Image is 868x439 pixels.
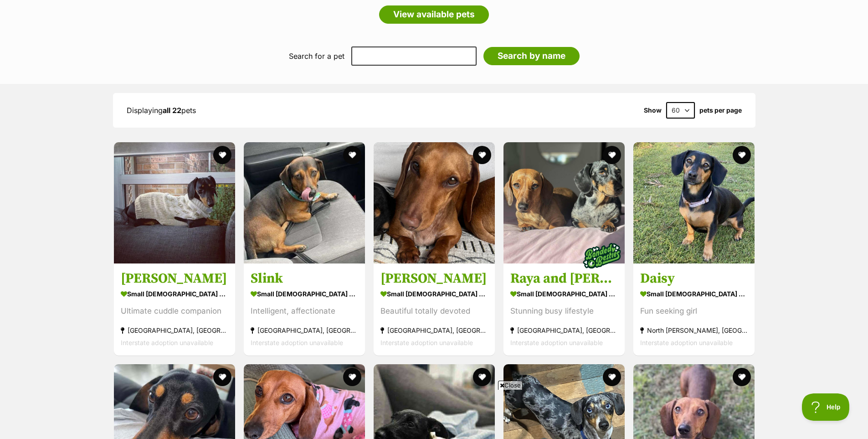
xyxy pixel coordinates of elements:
img: bonded besties [579,233,625,279]
button: favourite [603,368,621,386]
button: favourite [473,368,491,386]
h3: Slink [251,270,358,287]
button: favourite [473,146,491,164]
span: Show [644,107,662,114]
button: favourite [343,146,361,164]
a: [PERSON_NAME] small [DEMOGRAPHIC_DATA] Dog Ultimate cuddle companion [GEOGRAPHIC_DATA], [GEOGRAPH... [114,263,235,356]
button: favourite [343,368,361,386]
div: Stunning busy lifestyle [510,305,618,317]
button: favourite [733,368,751,386]
div: [GEOGRAPHIC_DATA], [GEOGRAPHIC_DATA] [121,324,228,336]
div: [GEOGRAPHIC_DATA], [GEOGRAPHIC_DATA] [510,324,618,336]
a: [PERSON_NAME] small [DEMOGRAPHIC_DATA] Dog Beautiful totally devoted [GEOGRAPHIC_DATA], [GEOGRAPH... [374,263,495,356]
h3: [PERSON_NAME] [380,270,488,287]
button: favourite [213,368,231,386]
h3: Daisy [640,270,748,287]
div: Ultimate cuddle companion [121,305,228,317]
label: Search for a pet [289,52,344,60]
span: Interstate adoption unavailable [121,339,213,346]
div: Fun seeking girl [640,305,748,317]
img: Raya and Odie [503,142,625,263]
div: small [DEMOGRAPHIC_DATA] Dog [251,287,358,300]
a: View available pets [379,5,489,24]
button: favourite [733,146,751,164]
span: Interstate adoption unavailable [510,339,603,346]
span: Close [498,381,523,390]
a: Daisy small [DEMOGRAPHIC_DATA] Dog Fun seeking girl North [PERSON_NAME], [GEOGRAPHIC_DATA] Inters... [633,263,755,356]
div: small [DEMOGRAPHIC_DATA] Dog [640,287,748,300]
button: favourite [213,146,231,164]
a: Raya and [PERSON_NAME] small [DEMOGRAPHIC_DATA] Dog Stunning busy lifestyle [GEOGRAPHIC_DATA], [G... [503,263,625,356]
h3: [PERSON_NAME] [121,270,228,287]
div: [GEOGRAPHIC_DATA], [GEOGRAPHIC_DATA] [380,324,488,336]
h3: Raya and [PERSON_NAME] [510,270,618,287]
span: Displaying pets [127,106,196,115]
div: Intelligent, affectionate [251,305,358,317]
div: small [DEMOGRAPHIC_DATA] Dog [380,287,488,300]
div: small [DEMOGRAPHIC_DATA] Dog [510,287,618,300]
span: Interstate adoption unavailable [251,339,343,346]
span: Interstate adoption unavailable [640,339,733,346]
button: favourite [603,146,621,164]
span: Interstate adoption unavailable [380,339,473,346]
strong: all 22 [163,106,181,115]
a: Slink small [DEMOGRAPHIC_DATA] Dog Intelligent, affectionate [GEOGRAPHIC_DATA], [GEOGRAPHIC_DATA]... [244,263,365,356]
img: Daisy [633,142,755,263]
img: Clyde [374,142,495,263]
label: pets per page [699,107,742,114]
img: Slink [244,142,365,263]
img: Walter [114,142,235,263]
div: [GEOGRAPHIC_DATA], [GEOGRAPHIC_DATA] [251,324,358,336]
iframe: Advertisement [213,393,655,434]
iframe: Help Scout Beacon - Open [802,393,850,421]
div: Beautiful totally devoted [380,305,488,317]
div: small [DEMOGRAPHIC_DATA] Dog [121,287,228,300]
div: North [PERSON_NAME], [GEOGRAPHIC_DATA] [640,324,748,336]
input: Search by name [483,47,580,65]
